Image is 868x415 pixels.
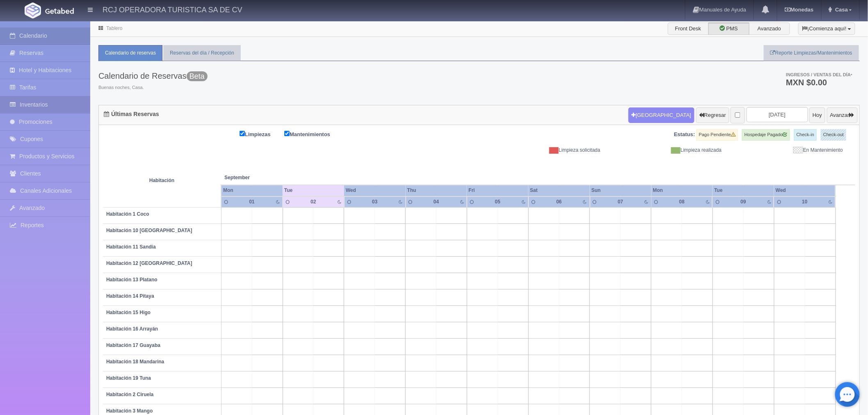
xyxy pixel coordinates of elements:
div: 10 [795,198,815,205]
div: 05 [488,198,507,205]
div: 04 [427,198,446,205]
img: Getabed [25,2,41,18]
b: Habitación 10 [GEOGRAPHIC_DATA] [106,228,192,233]
span: Casa [833,7,848,13]
label: Avanzado [749,23,790,35]
div: 02 [304,198,323,205]
div: 07 [611,198,630,205]
div: En Mantenimiento [728,147,849,154]
div: Limpieza realizada [607,147,728,154]
button: Hoy [809,107,825,123]
h3: MXN $0.00 [786,78,852,87]
b: Habitación 15 Higo [106,310,151,315]
b: Habitación 13 Platano [106,277,158,283]
b: Habitación 1 Coco [106,211,149,217]
button: ¡Comienza aquí! [798,23,855,35]
th: Mon [651,185,713,196]
b: Habitación 18 Mandarina [106,359,164,365]
button: Regresar [696,107,729,123]
b: Habitación 11 Sandia [106,244,156,250]
label: Front Desk [668,23,709,35]
label: Hospedaje Pagado [742,129,790,141]
input: Limpiezas [240,131,245,136]
label: Mantenimientos [284,129,343,139]
h4: RCJ OPERADORA TURISTICA SA DE CV [103,4,242,14]
b: Habitación 14 Pitaya [106,293,154,299]
span: Ingresos / Ventas del día [786,72,852,77]
label: Estatus: [674,131,695,139]
button: [GEOGRAPHIC_DATA] [628,107,694,123]
div: 03 [365,198,385,205]
th: Tue [283,185,344,196]
b: Habitación 19 Tuna [106,375,151,381]
b: Habitación 12 [GEOGRAPHIC_DATA] [106,260,192,266]
label: Check-in [794,129,817,141]
b: Habitación 17 Guayaba [106,342,160,348]
th: Mon [221,185,283,196]
h3: Calendario de Reservas [98,71,208,80]
span: Buenas noches, Casa. [98,84,208,91]
h4: Últimas Reservas [104,111,159,117]
th: Wed [344,185,406,196]
th: Fri [467,185,528,196]
input: Mantenimientos [284,131,290,136]
div: 08 [672,198,692,205]
label: Limpiezas [240,129,283,139]
th: Sun [590,185,651,196]
strong: Habitación [149,178,174,183]
b: Habitación 2 Ciruela [106,392,153,397]
th: Tue [713,185,774,196]
b: Habitación 16 Arrayán [106,326,158,332]
div: 01 [242,198,262,205]
a: Calendario de reservas [98,45,162,61]
th: Sat [528,185,590,196]
a: Reservas del día / Recepción [163,45,241,61]
b: Monedas [785,7,813,13]
button: Avanzar [827,107,858,123]
label: Pago Pendiente [697,129,738,141]
a: Reporte Limpiezas/Mantenimientos [764,45,859,61]
img: Getabed [45,8,74,14]
th: Thu [406,185,467,196]
div: 09 [734,198,753,205]
div: Limpieza solicitada [485,147,607,154]
span: September [224,174,341,181]
div: 06 [550,198,569,205]
label: Check-out [821,129,846,141]
span: Beta [187,71,208,81]
label: PMS [708,23,749,35]
a: Tablero [106,25,122,31]
b: Habitación 3 Mango [106,408,153,414]
th: Wed [774,185,836,196]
